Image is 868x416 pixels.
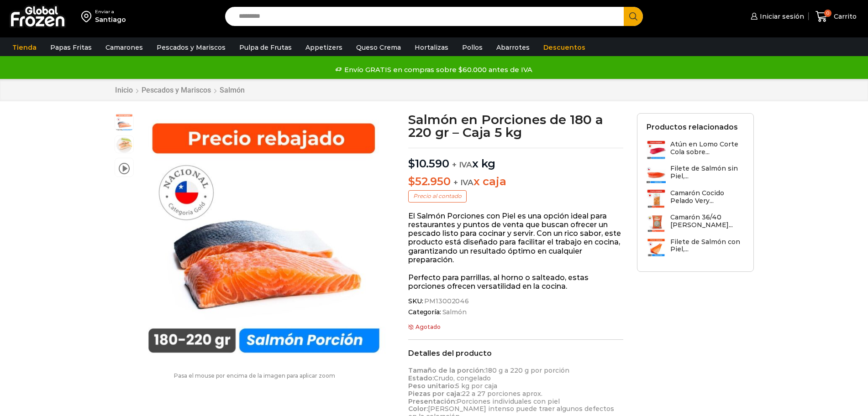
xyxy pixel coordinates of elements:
h3: Camarón 36/40 [PERSON_NAME]... [670,213,744,229]
div: 1 / 3 [138,113,389,364]
span: 0 [824,10,831,17]
p: Precio al contado [408,190,467,202]
a: Papas Fritas [46,39,96,56]
a: Descuentos [539,39,590,56]
a: Hortalizas [410,39,453,56]
span: $ [408,157,415,170]
span: $ [408,175,415,188]
nav: Breadcrumb [115,86,245,94]
strong: Piezas por caja: [408,390,462,398]
strong: Presentación: [408,397,457,406]
a: Inicio [115,86,133,94]
p: Agotado [408,324,623,330]
span: plato-salmon [115,136,133,154]
strong: Tamaño de la porción: [408,366,485,374]
span: Carrito [831,12,857,21]
h3: Camarón Cocido Pelado Very... [670,189,744,205]
h3: Filete de Salmón con Piel,... [670,238,744,254]
a: Iniciar sesión [748,7,804,26]
p: Pasa el mouse por encima de la imagen para aplicar zoom [115,373,395,379]
h2: Productos relacionados [647,123,738,131]
a: Tienda [8,39,41,56]
img: salmon porcion [138,113,389,364]
a: Atún en Lomo Corte Cola sobre... [647,140,744,160]
span: PM13002046 [423,297,469,305]
strong: Peso unitario: [408,382,456,390]
span: + IVA [452,160,472,169]
h2: Detalles del producto [408,349,623,358]
strong: Estado: [408,374,434,382]
h3: Atún en Lomo Corte Cola sobre... [670,140,744,156]
p: Perfecto para parrillas, al horno o salteado, estas porciones ofrecen versatilidad en la cocina. [408,273,623,291]
a: Camarón Cocido Pelado Very... [647,189,744,209]
p: El Salmón Porciones con Piel es una opción ideal para restaurantes y puntos de venta que buscan o... [408,212,623,264]
strong: Color: [408,405,428,413]
button: Search button [624,7,643,26]
img: address-field-icon.svg [81,9,95,24]
a: Pescados y Mariscos [141,86,211,94]
a: Salmón [441,308,467,316]
div: Santiago [95,15,126,24]
span: Iniciar sesión [758,12,804,21]
a: Pescados y Mariscos [152,39,230,56]
a: 0 Carrito [813,6,859,27]
a: Queso Crema [352,39,405,56]
a: Abarrotes [492,39,534,56]
div: Enviar a [95,9,126,15]
h3: Filete de Salmón sin Piel,... [670,165,744,180]
a: Filete de Salmón sin Piel,... [647,165,744,184]
a: Camarón 36/40 [PERSON_NAME]... [647,213,744,233]
a: Filete de Salmón con Piel,... [647,238,744,258]
a: Pollos [458,39,487,56]
h1: Salmón en Porciones de 180 a 220 gr – Caja 5 kg [408,113,623,139]
p: x kg [408,148,623,171]
span: salmon porcion [115,114,133,132]
a: Camarones [101,39,147,56]
a: Appetizers [301,39,347,56]
p: x caja [408,175,623,188]
bdi: 10.590 [408,157,449,170]
span: SKU: [408,297,623,305]
a: Salmón [219,86,245,94]
bdi: 52.950 [408,175,450,188]
span: + IVA [453,178,473,187]
span: Categoría: [408,308,623,316]
a: Pulpa de Frutas [235,39,296,56]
